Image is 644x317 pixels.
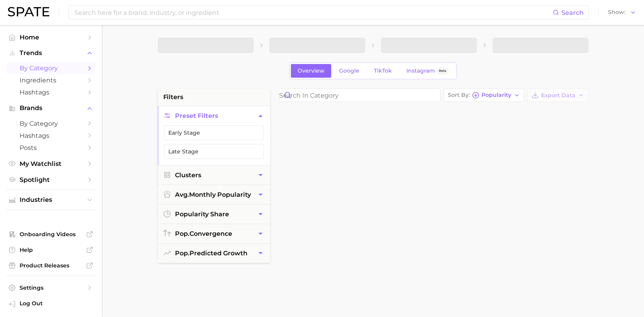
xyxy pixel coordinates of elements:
[175,191,189,198] abbr: average
[158,185,270,204] button: avg.monthly popularity
[298,68,325,74] span: Overview
[6,118,96,130] a: by Category
[8,7,49,16] img: SPATE
[20,34,82,41] span: Home
[158,166,270,185] button: Clusters
[482,93,511,97] span: Popularity
[158,205,270,224] button: popularity share
[527,89,588,102] button: Export Data
[608,10,625,14] span: Show
[6,228,96,240] a: Onboarding Videos
[6,174,96,186] a: Spotlight
[6,102,96,114] button: Brands
[6,297,96,311] a: Log out. Currently logged in with e-mail raj@netrush.com.
[406,68,435,74] span: Instagram
[20,144,82,151] span: Posts
[164,144,264,159] button: Late Stage
[6,244,96,256] a: Help
[20,176,82,183] span: Spotlight
[20,89,82,96] span: Hashtags
[20,246,82,253] span: Help
[374,68,392,74] span: TikTok
[291,64,331,78] a: Overview
[74,6,553,19] input: Search here for a brand, industry, or ingredient
[6,31,96,43] a: Home
[20,105,82,112] span: Brands
[6,130,96,142] a: Hashtags
[175,230,189,237] abbr: popularity index
[339,68,359,74] span: Google
[20,132,82,139] span: Hashtags
[6,260,96,271] a: Product Releases
[561,9,584,16] span: Search
[175,249,247,257] span: predicted growth
[158,224,270,243] button: pop.convergence
[158,106,270,125] button: Preset Filters
[175,112,218,119] span: Preset Filters
[20,300,89,307] span: Log Out
[175,249,189,257] abbr: popularity index
[163,93,183,102] span: filters
[444,89,524,102] button: Sort ByPopularity
[20,50,82,57] span: Trends
[439,68,446,74] span: Beta
[6,158,96,170] a: My Watchlist
[6,47,96,59] button: Trends
[541,92,575,99] span: Export Data
[20,196,82,203] span: Industries
[6,194,96,206] button: Industries
[175,210,229,218] span: popularity share
[6,74,96,86] a: Ingredients
[175,171,201,179] span: Clusters
[20,64,82,72] span: by Category
[367,64,399,78] a: TikTok
[164,125,264,140] button: Early Stage
[400,64,455,78] a: InstagramBeta
[175,191,251,198] span: monthly popularity
[606,7,638,18] button: Show
[6,86,96,98] a: Hashtags
[20,262,82,269] span: Product Releases
[20,160,82,167] span: My Watchlist
[332,64,366,78] a: Google
[20,77,82,84] span: Ingredients
[6,282,96,294] a: Settings
[6,142,96,154] a: Posts
[6,62,96,74] a: by Category
[20,231,82,238] span: Onboarding Videos
[448,93,470,97] span: Sort By
[279,89,440,102] input: Search in category
[158,244,270,263] button: pop.predicted growth
[175,230,232,237] span: convergence
[20,120,82,127] span: by Category
[20,284,82,291] span: Settings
